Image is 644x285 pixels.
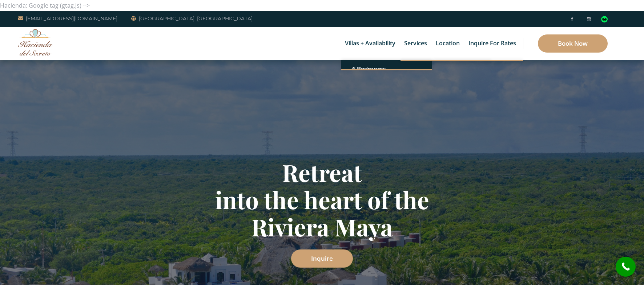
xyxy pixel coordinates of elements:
img: Tripadvisor_logomark.svg [601,16,608,22]
a: Villas + Availability [341,27,399,60]
a: Book Now [538,34,608,53]
img: Awesome Logo [18,29,53,55]
h1: Retreat into the heart of the Riviera Maya [109,159,535,240]
a: call [616,257,636,277]
a: [GEOGRAPHIC_DATA], [GEOGRAPHIC_DATA] [131,14,253,23]
a: Inquire for Rates [465,27,520,60]
i: call [617,259,634,275]
div: Read traveler reviews on Tripadvisor [601,16,608,22]
a: 6 Bedrooms [352,62,421,75]
a: [EMAIL_ADDRESS][DOMAIN_NAME] [18,14,117,23]
a: Inquire [291,249,353,268]
a: Services [401,27,431,60]
a: Location [432,27,463,60]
